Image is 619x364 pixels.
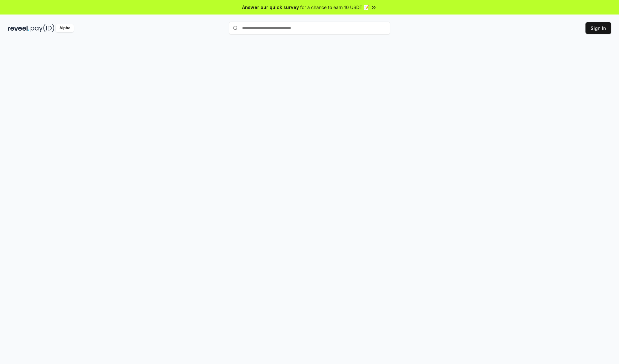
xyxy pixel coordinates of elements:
div: Alpha [56,24,74,32]
button: Sign In [585,22,611,34]
span: for a chance to earn 10 USDT 📝 [300,4,369,11]
img: reveel_dark [8,24,29,32]
span: Answer our quick survey [242,4,299,11]
img: pay_id [31,24,54,32]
